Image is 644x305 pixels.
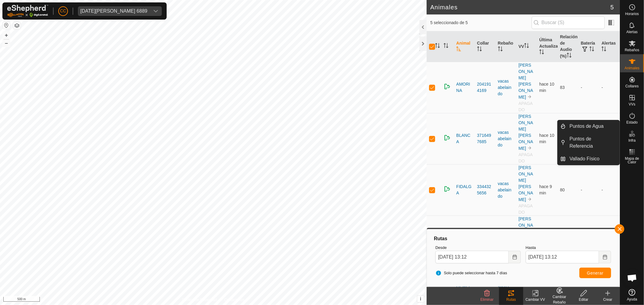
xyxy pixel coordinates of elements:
[527,94,532,99] img: hasta
[518,165,533,202] a: [PERSON_NAME] [PERSON_NAME]
[599,113,620,164] td: -
[626,30,638,34] span: Alertas
[456,47,461,52] p-sorticon: Activar para ordenar
[578,113,599,164] td: -
[444,44,448,49] p-sorticon: Activar para ordenar
[566,120,620,132] a: Puntos de Agua
[539,287,552,298] span: 1 sept 2025, 13:02
[587,271,604,275] span: Generar
[578,215,599,267] td: -
[80,9,147,14] div: [DATE][PERSON_NAME] 6889
[625,66,639,70] span: Animales
[599,62,620,113] td: -
[495,31,516,62] th: Rebaño
[539,133,554,144] span: 1 sept 2025, 13:01
[3,39,10,47] button: –
[475,31,495,62] th: Collar
[620,287,644,303] a: Ayuda
[527,197,532,202] img: hasta
[78,6,150,16] span: Lucia Cortizo Covelo 6889
[566,133,620,152] a: Puntos de Referencia
[518,216,533,253] a: [PERSON_NAME] [PERSON_NAME]
[480,297,493,302] span: Eliminar
[3,22,10,29] button: Restablecer Mapa
[599,215,620,267] td: -
[454,31,475,62] th: Animal
[579,268,611,278] button: Generar
[558,120,620,132] li: Puntos de Agua
[599,164,620,215] td: -
[537,31,558,62] th: Última Actualización
[589,47,594,52] p-sorticon: Activar para ordenar
[547,294,572,305] div: Cambiar Rebaño
[435,270,507,276] span: Solo puede seleccionar hasta 7 días
[570,155,600,162] span: Vallado Físico
[539,82,554,93] span: 1 sept 2025, 13:01
[578,164,599,215] td: -
[625,84,639,88] span: Collares
[558,153,620,165] li: Vallado Físico
[623,269,641,287] a: Chat abierto
[578,62,599,113] td: -
[13,22,21,29] button: Capas del Mapa
[444,185,451,193] img: returning on
[444,83,451,90] img: returning on
[558,133,620,152] li: Puntos de Referencia
[433,235,614,242] div: Rutas
[558,31,578,62] th: Relación de Audio (%)
[627,297,637,301] span: Ayuda
[610,3,614,12] span: 5
[430,4,610,11] h2: Animales
[516,31,537,62] th: VV
[420,296,421,301] span: i
[60,8,66,14] span: CC
[224,297,245,303] a: Contáctenos
[625,12,639,16] span: Horarios
[567,54,572,58] p-sorticon: Activar para ordenar
[417,296,424,302] button: i
[526,245,611,251] label: Hasta
[498,78,514,97] div: vacas abelaindo
[628,139,636,142] span: Infra
[518,101,533,112] span: APAGADO
[477,184,493,196] div: 3344325656
[560,187,565,192] span: 80
[430,20,532,26] span: 5 seleccionado de 5
[518,203,533,215] span: APAGADO
[599,31,620,62] th: Alertas
[625,48,639,52] span: Rebaños
[518,152,533,163] span: APAGADO
[456,132,472,145] span: BLANCA
[518,114,533,151] a: [PERSON_NAME] [PERSON_NAME]
[444,134,451,141] img: returning on
[629,102,635,106] span: VVs
[566,153,620,165] a: Vallado Físico
[499,297,523,302] div: Rutas
[578,31,599,62] th: Batería
[626,121,638,124] span: Estado
[570,123,604,130] span: Puntos de Agua
[599,251,611,263] button: Choose Date
[477,81,493,94] div: 2041914169
[527,146,532,150] img: hasta
[572,297,596,302] div: Editar
[3,32,10,39] button: +
[539,50,544,55] p-sorticon: Activar para ordenar
[570,135,616,150] span: Puntos de Referencia
[477,132,493,145] div: 3716497685
[601,47,606,52] p-sorticon: Activar para ordenar
[456,184,472,196] span: FIDALGA
[532,16,605,29] input: Buscar (S)
[498,181,514,200] div: vacas abelaindo
[518,63,533,99] a: [PERSON_NAME] [PERSON_NAME]
[477,47,482,52] p-sorticon: Activar para ordenar
[498,129,514,148] div: vacas abelaindo
[435,245,521,251] label: Desde
[498,47,503,52] p-sorticon: Activar para ordenar
[560,85,565,90] span: 83
[435,44,440,49] p-sorticon: Activar para ordenar
[7,5,48,17] img: Logo Gallagher
[523,297,547,302] div: Cambiar VV
[596,297,620,302] div: Crear
[509,251,521,263] button: Choose Date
